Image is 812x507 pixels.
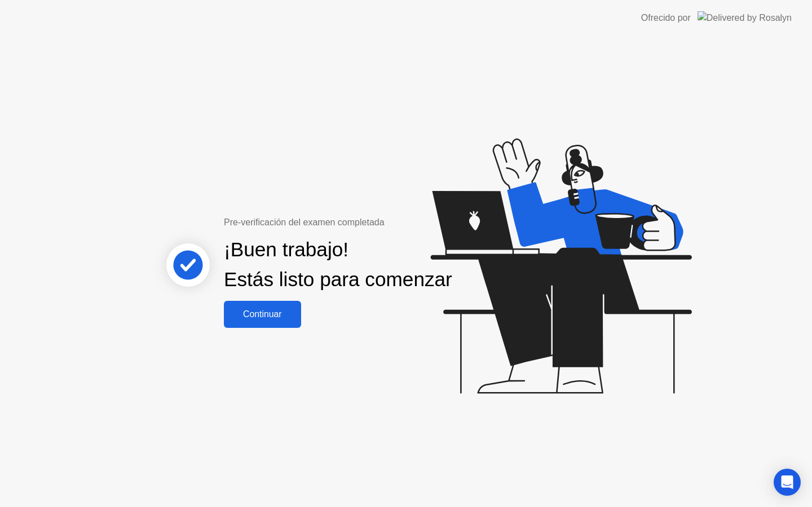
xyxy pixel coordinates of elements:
img: Delivered by Rosalyn [698,11,792,24]
div: Continuar [227,309,298,319]
div: ¡Buen trabajo! Estás listo para comenzar [224,235,452,295]
button: Continuar [224,301,301,328]
div: Ofrecido por [641,11,691,25]
div: Pre-verificación del examen completada [224,216,457,229]
div: Open Intercom Messenger [774,469,801,496]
